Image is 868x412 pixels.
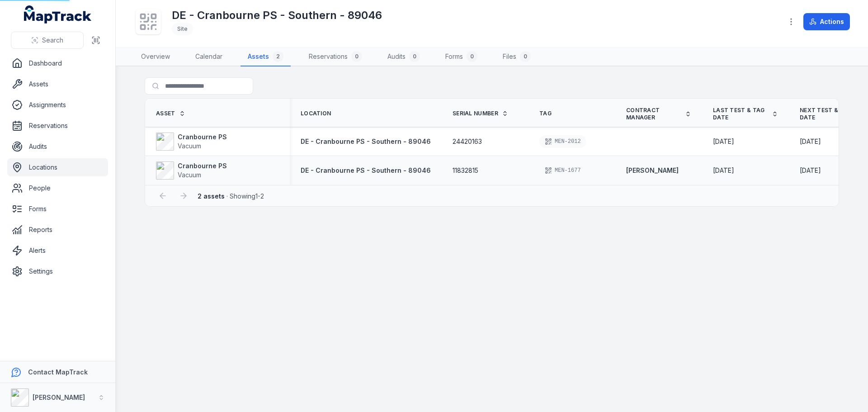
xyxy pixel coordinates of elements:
[28,368,88,376] strong: Contact MapTrack
[453,110,498,117] span: Serial Number
[172,8,382,23] h1: DE - Cranbourne PS - Southern - 89046
[273,51,283,62] div: 2
[803,13,850,30] button: Actions
[302,47,369,66] a: Reservations0
[626,107,681,121] span: Contract Manager
[713,166,734,174] span: [DATE]
[539,110,552,117] span: Tag
[7,137,108,156] a: Audits
[301,137,431,146] a: DE - Cranbourne PS - Southern - 89046
[713,166,734,175] time: 8/7/2025, 12:00:00 AM
[800,166,821,175] time: 2/7/2026, 12:00:00 AM
[11,32,84,49] button: Search
[713,107,768,121] span: Last Test & Tag Date
[178,142,201,150] span: Vacuum
[713,107,778,121] a: Last Test & Tag Date
[178,171,201,179] span: Vacuum
[453,137,482,146] span: 24420163
[626,166,679,175] a: [PERSON_NAME]
[800,137,821,146] time: 2/7/2026, 12:00:00 AM
[7,179,108,197] a: People
[301,166,431,175] a: DE - Cranbourne PS - Southern - 89046
[713,137,734,145] span: [DATE]
[495,47,538,66] a: Files0
[713,137,734,146] time: 8/7/2025, 12:00:00 AM
[438,47,485,66] a: Forms0
[467,51,477,62] div: 0
[172,23,193,35] div: Site
[134,47,177,66] a: Overview
[7,200,108,218] a: Forms
[7,54,108,72] a: Dashboard
[800,107,865,121] a: Next test & tag date
[7,96,108,114] a: Assignments
[24,5,92,24] a: MapTrack
[7,158,108,176] a: Locations
[453,166,478,175] span: 11832815
[156,110,175,117] span: Asset
[241,47,291,66] a: Assets2
[539,135,586,148] div: MEN-2012
[198,192,225,200] strong: 2 assets
[800,166,821,174] span: [DATE]
[626,107,691,121] a: Contract Manager
[156,161,227,180] a: Cranbourne PSVacuum
[351,51,362,62] div: 0
[409,51,420,62] div: 0
[453,110,508,117] a: Serial Number
[301,166,431,174] span: DE - Cranbourne PS - Southern - 89046
[156,133,227,151] a: Cranbourne PSVacuum
[301,137,431,145] span: DE - Cranbourne PS - Southern - 89046
[7,117,108,135] a: Reservations
[198,192,264,200] span: · Showing 1 - 2
[800,107,855,121] span: Next test & tag date
[156,110,185,117] a: Asset
[42,36,63,45] span: Search
[7,262,108,280] a: Settings
[380,47,427,66] a: Audits0
[800,137,821,145] span: [DATE]
[7,242,108,260] a: Alerts
[7,221,108,239] a: Reports
[301,110,331,117] span: Location
[33,393,85,401] strong: [PERSON_NAME]
[520,51,531,62] div: 0
[7,75,108,93] a: Assets
[178,161,227,170] strong: Cranbourne PS
[178,133,227,142] strong: Cranbourne PS
[539,164,586,177] div: MEN-1677
[188,47,230,66] a: Calendar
